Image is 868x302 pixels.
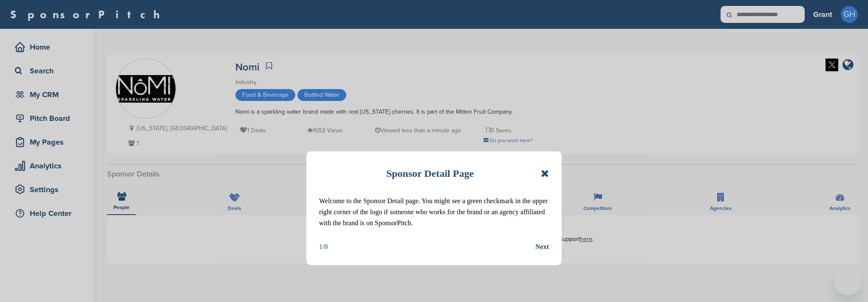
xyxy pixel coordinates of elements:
[319,196,549,229] p: Welcome to the Sponsor Detail page. You might see a green checkmark in the upper right corner of ...
[386,164,474,183] h1: Sponsor Detail Page
[319,241,328,252] div: 1/8
[834,268,861,295] iframe: Button to launch messaging window
[535,241,549,252] button: Next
